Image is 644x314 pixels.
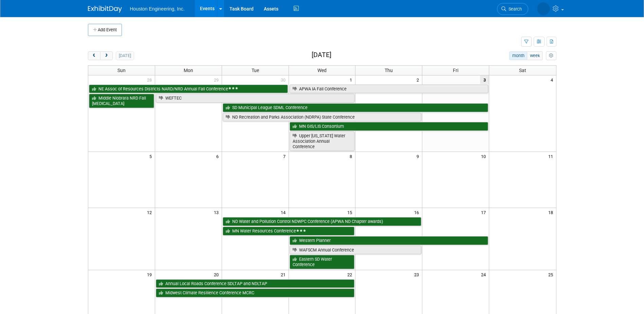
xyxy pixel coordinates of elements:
span: 28 [146,75,155,84]
a: NE Assoc of Resources Districts NARD/NRD Annual Fall Conference [89,85,288,93]
a: Search [497,3,528,15]
button: next [100,51,113,60]
span: 2 [416,75,422,84]
span: 14 [280,208,289,216]
span: 23 [413,270,422,279]
button: myCustomButton [546,51,556,60]
span: Wed [317,68,327,73]
span: 1 [349,75,355,84]
span: 20 [213,270,222,279]
a: MN GIS/LIS Consortium [290,122,489,131]
a: Annual Local Roads Conference SDLTAP and NDLTAP [156,279,355,288]
span: 4 [550,75,556,84]
span: 13 [213,208,222,216]
a: WEFTEC [156,94,355,103]
span: 11 [548,152,556,160]
span: 5 [149,152,155,160]
img: Heidi Joarnt [537,2,550,15]
a: Middle Niobrara NRD Fall [MEDICAL_DATA] [89,94,154,108]
span: Thu [385,68,393,73]
span: 19 [146,270,155,279]
span: 22 [347,270,355,279]
span: 29 [213,75,222,84]
span: 3 [480,75,489,84]
button: week [527,51,542,60]
button: [DATE] [116,51,134,60]
span: Sun [117,68,126,73]
span: Fri [453,68,458,73]
span: 10 [480,152,489,160]
a: MN Water Resources Conference [223,227,355,235]
i: Personalize Calendar [549,54,553,58]
span: 21 [280,270,289,279]
span: 16 [413,208,422,216]
span: 9 [416,152,422,160]
span: 7 [282,152,289,160]
a: Eastern SD Water Conference [290,255,355,269]
span: 15 [347,208,355,216]
button: Add Event [88,24,122,36]
a: Western Planner [290,236,489,245]
span: 30 [280,75,289,84]
span: Sat [519,68,526,73]
span: Houston Engineering, Inc. [130,6,185,12]
span: Mon [184,68,193,73]
span: 8 [349,152,355,160]
a: WAFSCM Annual Conference [290,246,422,255]
button: month [509,51,527,60]
span: Search [506,6,522,12]
a: ND Recreation and Parks Association (NDRPA) State Conference [223,113,422,122]
button: prev [88,51,100,60]
span: Tue [252,68,259,73]
a: ND Water and Pollution Control NDWPC Conference (APWA ND Chapter awards) [223,217,422,226]
span: 18 [548,208,556,216]
a: Midwest Climate Resilience Conference MCRC [156,289,355,297]
a: Upper [US_STATE] Water Association Annual Conference [290,132,355,151]
img: ExhibitDay [88,6,122,13]
h2: [DATE] [312,51,331,59]
span: 6 [216,152,222,160]
span: 12 [146,208,155,216]
a: SD Municipal League SDML Conference [223,103,488,112]
span: 17 [480,208,489,216]
span: 24 [480,270,489,279]
span: 25 [548,270,556,279]
a: APWA IA Fall Conference [290,85,489,93]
